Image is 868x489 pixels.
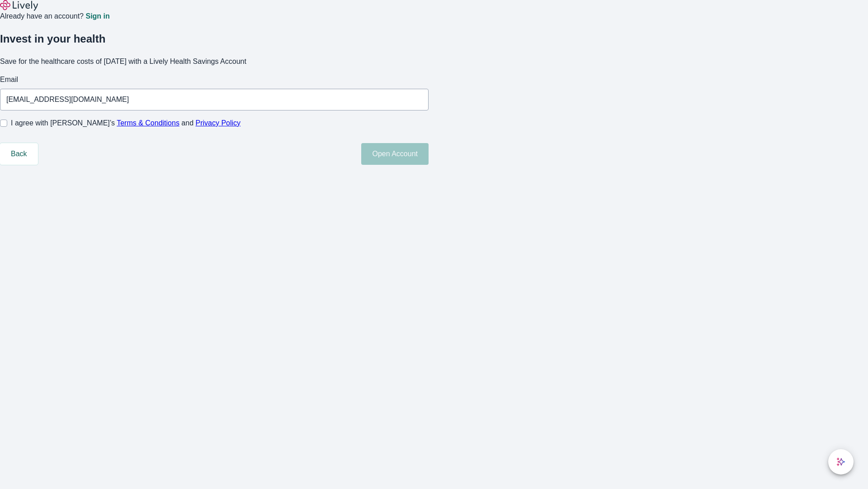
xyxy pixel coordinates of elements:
a: Privacy Policy [196,119,241,127]
svg: Lively AI Assistant [836,457,845,466]
button: chat [828,449,854,475]
a: Sign in [85,13,109,20]
span: I agree with [PERSON_NAME]’s and [11,118,241,129]
a: Terms & Conditions [117,119,179,127]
